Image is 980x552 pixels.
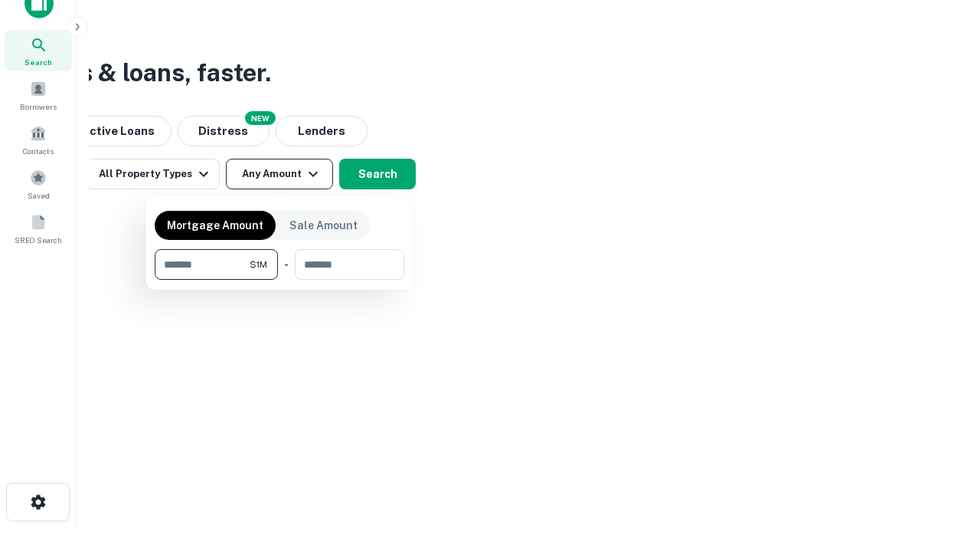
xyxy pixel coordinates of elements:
iframe: Chat Widget [903,429,980,503]
span: $1M [250,258,267,271]
p: Mortgage Amount [167,217,263,234]
p: Sale Amount [289,217,358,234]
div: - [284,249,289,280]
